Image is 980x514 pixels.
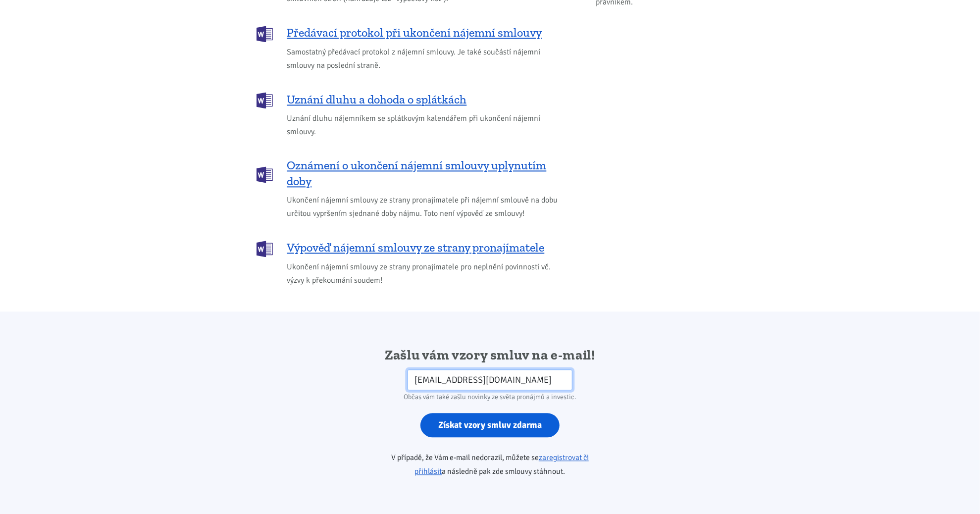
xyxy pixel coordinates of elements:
a: Uznání dluhu a dohoda o splátkách [257,91,564,107]
a: Výpověď nájemní smlouvy ze strany pronajímatele [257,240,564,256]
span: Uznání dluhu nájemníkem se splátkovým kalendářem při ukončení nájemní smlouvy. [287,112,564,139]
img: DOCX (Word) [257,26,273,42]
img: DOCX (Word) [257,92,273,108]
span: Samostatný předávací protokol z nájemní smlouvy. Je také součástí nájemní smlouvy na poslední str... [287,46,564,72]
img: DOCX (Word) [257,166,273,183]
a: Oznámení o ukončení nájemní smlouvy uplynutím doby [257,157,564,189]
p: V případě, že Vám e-mail nedorazil, můžete se a následně pak zde smlouvy stáhnout. [363,451,617,478]
span: Předávací protokol při ukončení nájemní smlouvy [287,25,542,41]
input: Zadejte váš e-mail [408,369,572,391]
div: Občas vám také zašlu novinky ze světa pronájmů a investic. [363,390,617,404]
span: Ukončení nájemní smlouvy ze strany pronajímatele pro neplnění povinností vč. výzvy k překoumání s... [287,260,564,287]
span: Výpověď nájemní smlouvy ze strany pronajímatele [287,240,545,256]
img: DOCX (Word) [257,241,273,257]
h2: Zašlu vám vzory smluv na e-mail! [363,346,617,364]
a: Předávací protokol při ukončení nájemní smlouvy [257,25,564,41]
span: Uznání dluhu a dohoda o splátkách [287,92,467,107]
input: Získat vzory smluv zdarma [420,413,560,437]
span: Ukončení nájemní smlouvy ze strany pronajímatele při nájemní smlouvě na dobu určitou vypršením sj... [287,194,564,220]
span: Oznámení o ukončení nájemní smlouvy uplynutím doby [287,157,564,189]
